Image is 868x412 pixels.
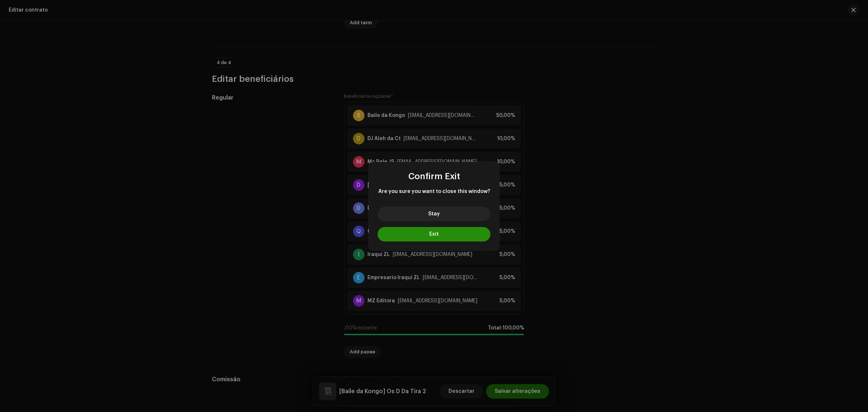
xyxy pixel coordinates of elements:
[378,207,490,221] button: Stay
[378,227,490,241] button: Exit
[378,188,490,195] span: Are you sure you want to close this window?
[428,211,440,216] span: Stay
[408,172,460,181] span: Confirm Exit
[429,232,439,237] span: Exit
